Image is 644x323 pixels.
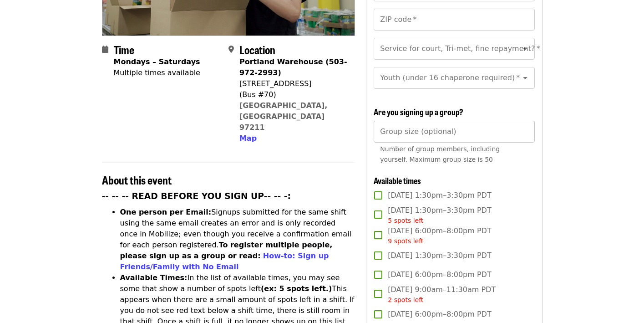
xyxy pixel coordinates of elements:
[388,309,491,320] span: [DATE] 6:00pm–8:00pm PDT
[120,251,329,271] a: How-to: Sign up Friends/Family with No Email
[120,207,355,272] li: Signups submitted for the same shift using the same email creates an error and is only recorded o...
[388,284,496,305] span: [DATE] 9:00am–11:30am PDT
[388,217,423,224] span: 5 spots left
[114,41,134,57] span: Time
[120,273,188,282] strong: Available Times:
[239,89,348,100] div: (Bus #70)
[380,145,500,163] span: Number of group members, including yourself. Maximum group size is 50
[239,41,275,57] span: Location
[388,296,423,303] span: 2 spots left
[228,45,234,54] i: map-marker-alt icon
[519,72,532,84] button: Open
[114,57,200,66] strong: Mondays – Saturdays
[102,45,108,54] i: calendar icon
[374,174,421,186] span: Available times
[388,250,491,261] span: [DATE] 1:30pm–3:30pm PDT
[519,42,532,55] button: Open
[374,9,534,31] input: ZIP code
[102,191,291,201] strong: -- -- -- READ BEFORE YOU SIGN UP-- -- -:
[374,121,534,143] input: [object Object]
[239,78,348,89] div: [STREET_ADDRESS]
[239,133,257,144] button: Map
[239,134,257,143] span: Map
[120,241,333,260] strong: To register multiple people, please sign up as a group or read:
[388,226,491,246] span: [DATE] 6:00pm–8:00pm PDT
[374,106,463,118] span: Are you signing up a group?
[388,269,491,280] span: [DATE] 6:00pm–8:00pm PDT
[388,205,491,226] span: [DATE] 1:30pm–3:30pm PDT
[102,172,172,188] span: About this event
[239,57,347,77] strong: Portland Warehouse (503-972-2993)
[239,101,328,132] a: [GEOGRAPHIC_DATA], [GEOGRAPHIC_DATA] 97211
[388,190,491,201] span: [DATE] 1:30pm–3:30pm PDT
[261,284,332,293] strong: (ex: 5 spots left.)
[120,208,212,216] strong: One person per Email:
[114,67,200,78] div: Multiple times available
[388,237,423,245] span: 9 spots left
